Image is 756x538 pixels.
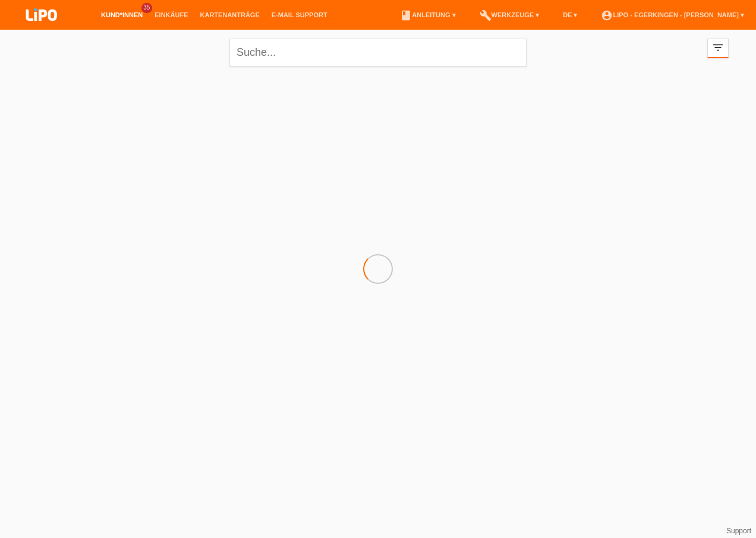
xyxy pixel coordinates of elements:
[95,11,149,18] a: Kund*innen
[149,11,194,18] a: Einkäufe
[557,11,583,18] a: DE ▾
[601,10,613,21] i: account_circle
[229,39,527,67] input: Suche...
[12,24,71,33] a: LIPO pay
[394,11,461,18] a: bookAnleitung ▾
[474,11,546,18] a: buildWerkzeuge ▾
[141,3,152,13] span: 35
[266,11,333,18] a: E-Mail Support
[726,527,751,535] a: Support
[595,11,750,18] a: account_circleLIPO - Egerkingen - [PERSON_NAME] ▾
[194,11,266,18] a: Kartenanträge
[711,41,724,54] i: filter_list
[480,10,492,21] i: build
[400,10,412,21] i: book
